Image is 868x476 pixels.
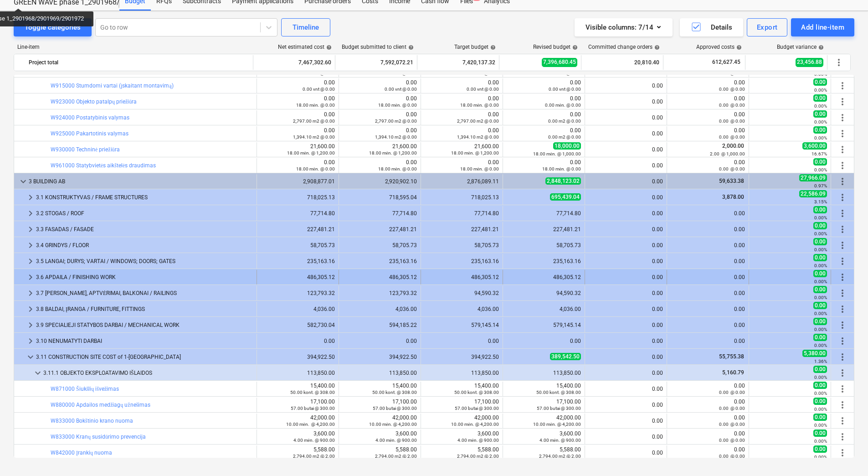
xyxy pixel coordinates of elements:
[507,274,581,280] div: 486,305.12
[343,95,417,108] div: 0.00
[421,55,495,70] div: 7,420,137.32
[25,208,36,219] span: keyboard_arrow_right
[18,176,29,187] span: keyboard_arrow_down
[454,44,496,50] div: Target budget
[324,45,332,50] span: help
[261,95,335,108] div: 0.00
[25,272,36,283] span: keyboard_arrow_right
[343,370,417,376] div: 113,850.00
[261,370,335,376] div: 113,850.00
[261,242,335,248] div: 58,705.73
[589,146,663,153] div: 0.00
[802,142,827,150] span: 3,600.00
[451,150,499,155] small: 18.00 mėn. @ 1,200.00
[343,306,417,312] div: 4,036.00
[261,274,335,280] div: 486,305.12
[293,119,335,124] small: 2,797.00 m2 @ 0.00
[339,55,413,70] div: 7,592,072.21
[589,322,663,328] div: 0.00
[425,354,499,360] div: 394,922.50
[425,210,499,217] div: 77,714.80
[814,375,827,380] small: 0.00%
[813,158,827,166] span: 0.00
[814,231,827,236] small: 0.00%
[545,177,581,185] span: 2,848,123.02
[36,334,253,348] div: 3.10 NENUMATYTI DARBAI
[343,111,417,124] div: 0.00
[589,194,663,201] div: 0.00
[406,45,414,50] span: help
[837,160,848,171] span: More actions
[425,258,499,264] div: 235,163.16
[837,256,848,267] span: More actions
[671,159,745,172] div: 0.00
[343,143,417,156] div: 21,600.00
[837,208,848,219] span: More actions
[343,178,417,185] div: 2,920,902.10
[813,366,827,373] span: 0.00
[343,194,417,201] div: 718,595.04
[671,338,745,344] div: 0.00
[278,44,332,50] div: Net estimated cost
[425,370,499,376] div: 113,850.00
[36,254,253,269] div: 3.5 LANGAI; DURYS; VARTAI / WINDOWS; DOORS; GATES
[261,178,335,185] div: 2,908,877.01
[814,183,827,188] small: 0.97%
[261,127,335,140] div: 0.00
[542,58,577,67] span: 7,396,680.45
[25,224,36,235] span: keyboard_arrow_right
[814,311,827,316] small: 0.00%
[814,279,827,284] small: 0.00%
[814,295,827,300] small: 0.00%
[51,402,150,408] a: W880000 Apdailos medžiagų užnešimas
[799,190,827,197] span: 22,586.09
[589,306,663,312] div: 0.00
[589,83,663,89] div: 0.00
[833,57,844,68] span: More actions
[51,162,156,169] a: W961000 Statybvietės aikštelės draudimas
[25,288,36,299] span: keyboard_arrow_right
[718,353,745,360] span: 55,755.38
[837,112,848,123] span: More actions
[296,103,335,108] small: 18.00 mėn. @ 0.00
[293,21,319,33] div: Timeline
[588,44,660,50] div: Committed change orders
[507,290,581,296] div: 94,590.32
[425,290,499,296] div: 94,590.32
[51,386,119,392] a: W871000 Šiukšlių išvežimas
[671,242,745,248] div: 0.00
[261,143,335,156] div: 21,600.00
[36,302,253,316] div: 3.8 BALDAI, ĮRANGA / FURNITURE, FITTINGS
[777,44,824,50] div: Budget variance
[25,21,81,33] div: Toggle categories
[425,95,499,108] div: 0.00
[257,55,331,70] div: 7,467,302.60
[549,87,581,92] small: 0.00 vnt @ 0.00
[822,432,868,476] iframe: Chat Widget
[837,288,848,299] span: More actions
[507,95,581,108] div: 0.00
[814,215,827,220] small: 0.00%
[51,98,137,105] a: W923000 Objekto patalpų priežiūra
[814,359,827,364] small: 1.36%
[548,135,581,140] small: 0.00 m2 @ 0.00
[425,274,499,280] div: 486,305.12
[36,190,253,205] div: 3.1 KONSTRUKTYVAS / FRAME STRUCTURES
[261,226,335,233] div: 227,481.21
[457,135,499,140] small: 1,394.10 m2 @ 0.00
[813,222,827,229] span: 0.00
[375,119,417,124] small: 2,797.00 m2 @ 0.00
[671,226,745,233] div: 0.00
[813,270,827,277] span: 0.00
[589,226,663,233] div: 0.00
[36,206,253,221] div: 3.2 STOGAS / ROOF
[303,87,335,92] small: 0.00 vnt @ 0.00
[813,110,827,118] span: 0.00
[814,88,827,93] small: 0.00%
[542,166,581,171] small: 18.00 mėn. @ 0.00
[671,274,745,280] div: 0.00
[589,130,663,137] div: 0.00
[757,21,778,33] div: Export
[261,338,335,344] div: 0.00
[385,87,417,92] small: 0.00 vnt @ 0.00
